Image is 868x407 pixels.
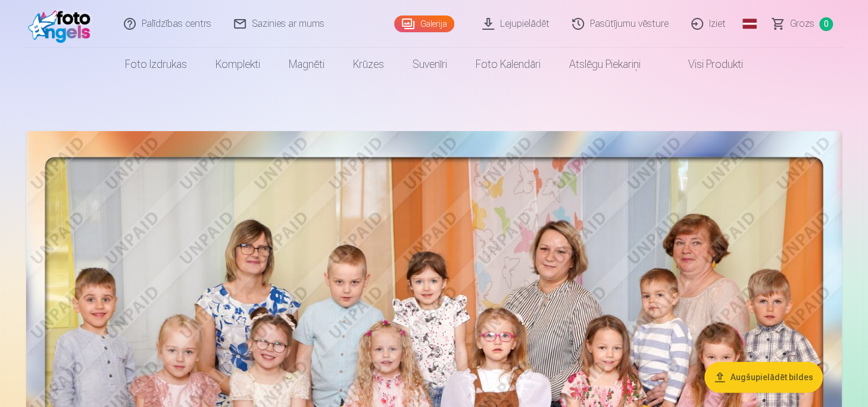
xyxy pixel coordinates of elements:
[398,48,461,81] a: Suvenīri
[655,48,757,81] a: Visi produkti
[790,17,814,31] span: Grozs
[274,48,339,81] a: Magnēti
[394,15,454,32] a: Galerija
[201,48,274,81] a: Komplekti
[461,48,555,81] a: Foto kalendāri
[111,48,201,81] a: Foto izdrukas
[555,48,655,81] a: Atslēgu piekariņi
[339,48,398,81] a: Krūzes
[28,5,96,43] img: /fa1
[704,362,823,393] button: Augšupielādēt bildes
[819,17,833,31] span: 0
